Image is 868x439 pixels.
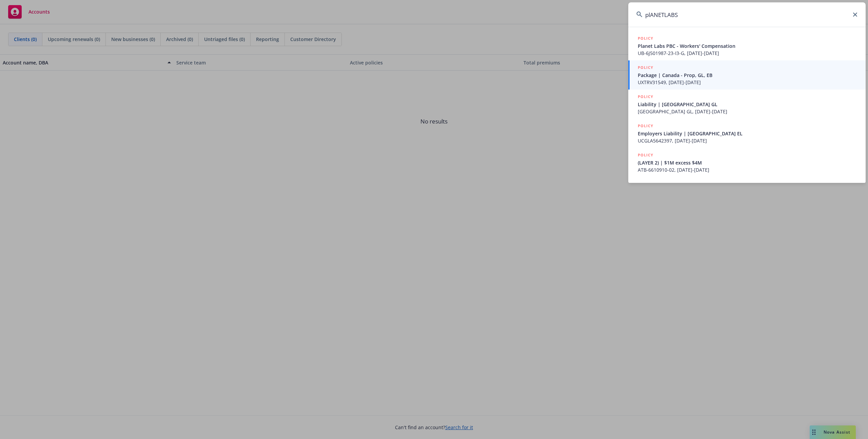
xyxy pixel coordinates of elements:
[628,90,866,119] a: POLICYLiability | [GEOGRAPHIC_DATA] GL[GEOGRAPHIC_DATA] GL, [DATE]-[DATE]
[628,119,866,148] a: POLICYEmployers Liability | [GEOGRAPHIC_DATA] ELUCGLA5642397, [DATE]-[DATE]
[628,148,866,177] a: POLICY(LAYER 2) | $1M excess $4MATB-6610910-02, [DATE]-[DATE]
[628,60,866,90] a: POLICYPackage | Canada - Prop, GL, EBUXTRV31549, [DATE]-[DATE]
[638,130,857,137] span: Employers Liability | [GEOGRAPHIC_DATA] EL
[638,93,653,100] h5: POLICY
[638,42,857,50] span: Planet Labs PBC - Workers' Compensation
[638,159,857,166] span: (LAYER 2) | $1M excess $4M
[638,79,857,86] span: UXTRV31549, [DATE]-[DATE]
[638,108,857,115] span: [GEOGRAPHIC_DATA] GL, [DATE]-[DATE]
[628,31,866,60] a: POLICYPlanet Labs PBC - Workers' CompensationUB-6J501987-23-I3-G, [DATE]-[DATE]
[628,2,866,27] input: Search...
[638,137,857,144] span: UCGLA5642397, [DATE]-[DATE]
[638,50,857,57] span: UB-6J501987-23-I3-G, [DATE]-[DATE]
[638,72,857,79] span: Package | Canada - Prop, GL, EB
[638,166,857,173] span: ATB-6610910-02, [DATE]-[DATE]
[638,152,653,158] h5: POLICY
[638,101,857,108] span: Liability | [GEOGRAPHIC_DATA] GL
[638,122,653,129] h5: POLICY
[638,64,653,71] h5: POLICY
[638,35,653,42] h5: POLICY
